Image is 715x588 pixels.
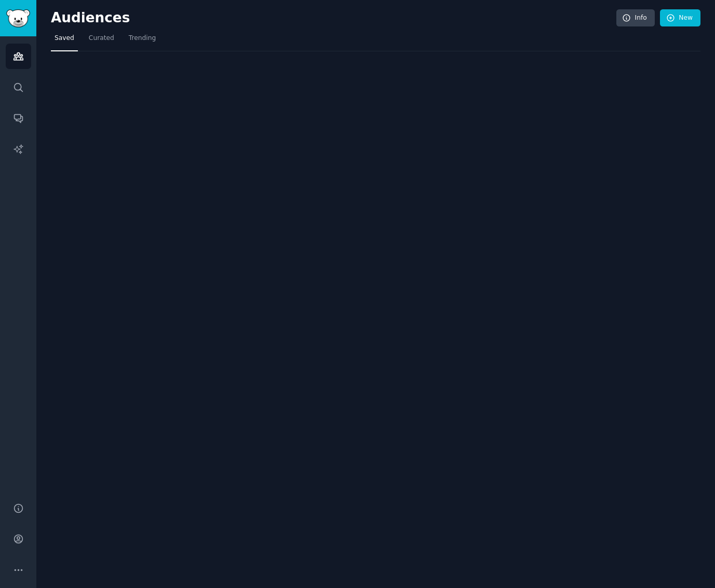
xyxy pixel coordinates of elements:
[55,34,74,43] span: Saved
[660,9,700,27] a: New
[85,30,118,51] a: Curated
[616,9,655,27] a: Info
[51,30,78,51] a: Saved
[51,10,616,26] h2: Audiences
[6,9,30,28] img: GummySearch logo
[125,30,159,51] a: Trending
[129,34,156,43] span: Trending
[89,34,114,43] span: Curated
